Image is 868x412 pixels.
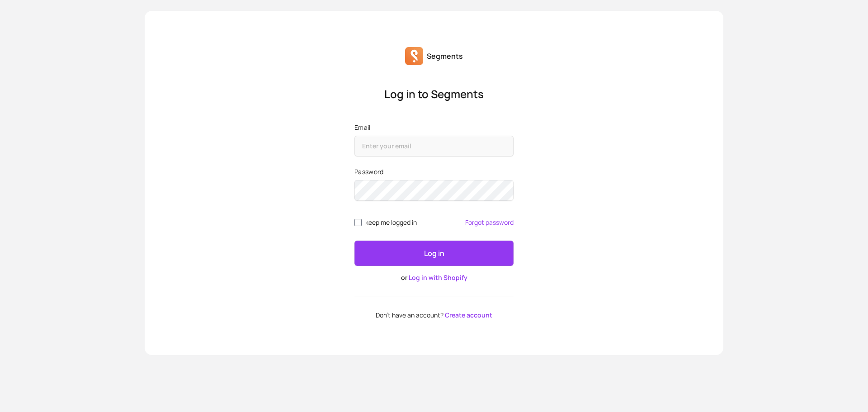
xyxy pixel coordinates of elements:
[427,51,463,62] p: Segments
[465,219,514,226] a: Forgot password
[424,248,444,259] p: Log in
[445,311,492,319] a: Create account
[354,273,514,282] p: or
[354,241,514,266] button: Log in
[354,123,514,132] label: Email
[354,167,514,176] label: Password
[354,219,362,226] input: remember me
[354,312,514,319] p: Don't have an account?
[354,87,514,101] p: Log in to Segments
[409,273,467,282] a: Log in with Shopify
[354,180,514,201] input: Password
[365,219,417,226] span: keep me logged in
[354,136,514,156] input: Email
